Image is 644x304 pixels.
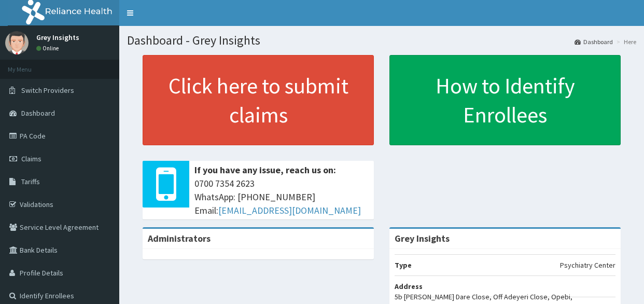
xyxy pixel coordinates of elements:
span: Dashboard [21,108,55,118]
p: Psychiatry Center [560,260,615,270]
b: Address [395,282,423,291]
a: Click here to submit claims [143,55,374,145]
a: Online [36,45,61,52]
a: [EMAIL_ADDRESS][DOMAIN_NAME] [218,204,361,216]
b: Administrators [148,232,211,244]
strong: Grey Insights [395,232,450,244]
span: 0700 7354 2623 WhatsApp: [PHONE_NUMBER] Email: [194,177,369,217]
span: Tariffs [21,177,40,186]
h1: Dashboard - Grey Insights [127,34,636,47]
span: Switch Providers [21,86,74,95]
b: If you have any issue, reach us on: [194,164,336,176]
a: Dashboard [575,37,613,46]
span: Claims [21,154,41,163]
li: Here [614,37,636,46]
a: How to Identify Enrollees [389,55,621,145]
p: Grey Insights [36,34,79,41]
b: Type [395,260,412,270]
img: User Image [5,31,29,54]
